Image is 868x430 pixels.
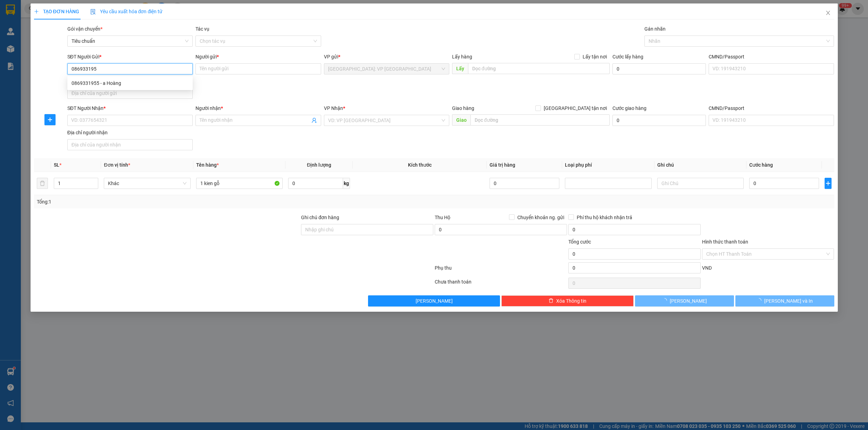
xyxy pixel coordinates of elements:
[46,3,137,13] strong: PHIẾU DÁN LÊN HÀNG
[67,139,193,150] input: Địa chỉ của người nhận
[612,115,706,126] input: Cước giao hàng
[468,63,610,74] input: Dọc đường
[72,36,189,46] span: Tiêu chuẩn
[408,162,432,168] span: Kích thước
[368,295,500,306] button: [PERSON_NAME]
[556,297,586,305] span: Xóa Thông tin
[735,295,834,306] button: [PERSON_NAME] và In
[301,215,339,220] label: Ghi chú đơn hàng
[90,9,163,14] span: Yêu cầu xuất hóa đơn điện tử
[470,114,610,126] input: Dọc đường
[19,24,37,30] strong: CSKH:
[311,118,317,123] span: user-add
[37,198,335,206] div: Tổng: 1
[764,297,813,305] span: [PERSON_NAME] và In
[44,114,56,125] button: plus
[709,53,834,61] div: CMND/Passport
[67,88,193,99] input: Địa chỉ của người gửi
[580,53,610,61] span: Lấy tận nơi
[825,178,831,189] button: plus
[343,178,350,189] span: kg
[34,9,39,14] span: plus
[67,104,193,112] div: SĐT Người Nhận
[490,162,515,168] span: Giá trị hàng
[654,158,747,172] th: Ghi chú
[434,278,568,290] div: Chưa thanh toán
[324,53,449,61] div: VP gửi
[612,63,706,74] input: Cước lấy hàng
[612,105,646,111] label: Cước giao hàng
[452,63,468,74] span: Lấy
[3,24,53,36] span: [PHONE_NUMBER]
[702,265,712,271] span: VND
[37,178,48,189] button: delete
[34,9,79,14] span: TẠO ĐƠN HÀNG
[108,178,186,189] span: Khác
[662,298,670,303] span: loading
[670,297,707,305] span: [PERSON_NAME]
[452,105,474,111] span: Giao hàng
[702,239,748,245] label: Hình thức thanh toán
[435,215,450,220] span: Thu Hộ
[709,104,834,112] div: CMND/Passport
[324,105,343,111] span: VP Nhận
[549,298,553,304] span: delete
[196,162,219,168] span: Tên hàng
[568,239,591,245] span: Tổng cước
[196,178,283,189] input: VD: Bàn, Ghế
[541,104,610,112] span: [GEOGRAPHIC_DATA] tận nơi
[195,26,209,32] label: Tác vụ
[825,10,831,16] span: close
[67,53,193,61] div: SĐT Người Gửi
[562,158,654,172] th: Loại phụ phí
[44,14,140,21] span: Ngày in phiếu: 10:36 ngày
[67,129,193,136] div: Địa chỉ người nhận
[635,295,734,306] button: [PERSON_NAME]
[90,9,96,15] img: icon
[195,104,321,112] div: Người nhận
[416,297,453,305] span: [PERSON_NAME]
[612,54,643,59] label: Cước lấy hàng
[825,181,831,186] span: plus
[515,214,567,221] span: Chuyển khoản ng. gửi
[749,162,773,168] span: Cước hàng
[195,53,321,61] div: Người gửi
[301,224,433,235] input: Ghi chú đơn hàng
[67,78,193,89] div: 0869331955 - a Hoàng
[434,264,568,276] div: Phụ thu
[490,178,559,189] input: 0
[72,79,189,87] div: 0869331955 - a Hoàng
[60,24,127,36] span: CÔNG TY TNHH CHUYỂN PHÁT NHANH BẢO AN
[3,42,105,51] span: Mã đơn: VPTX1309250003
[328,64,445,74] span: Hà Nội: VP Quận Thanh Xuân
[574,214,635,221] span: Phí thu hộ khách nhận trả
[307,162,331,168] span: Định lượng
[818,3,838,23] button: Close
[54,162,59,168] span: SL
[67,26,102,32] span: Gói vận chuyển
[501,295,634,306] button: deleteXóa Thông tin
[644,26,666,32] label: Gán nhãn
[45,117,55,122] span: plus
[657,178,744,189] input: Ghi Chú
[757,298,764,303] span: loading
[452,54,472,59] span: Lấy hàng
[104,162,130,168] span: Đơn vị tính
[452,114,470,126] span: Giao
